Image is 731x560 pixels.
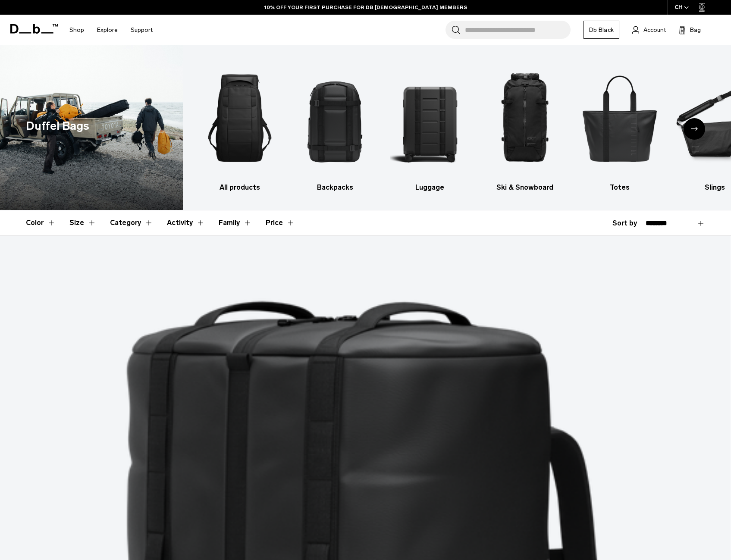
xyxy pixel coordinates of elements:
h1: Duffel Bags [26,117,89,135]
li: 2 / 10 [295,58,375,193]
li: 4 / 10 [485,58,565,193]
div: Next slide [684,118,705,140]
h3: Ski & Snowboard [485,182,565,193]
a: Db Black [584,21,619,39]
button: Toggle Filter [26,210,56,235]
a: Support [131,15,153,45]
li: 1 / 10 [200,58,280,193]
h3: All products [200,182,280,193]
li: 5 / 10 [580,58,659,193]
a: Db All products [200,58,280,193]
h3: Backpacks [295,182,375,193]
h3: Totes [580,182,659,193]
a: Db Totes [580,58,659,193]
a: Shop [69,15,84,45]
a: Explore [97,15,118,45]
button: Bag [679,25,701,35]
img: Db [295,58,375,178]
a: Db Ski & Snowboard [485,58,565,193]
li: 3 / 10 [390,58,470,193]
img: Db [200,58,280,178]
button: Toggle Filter [219,210,252,235]
nav: Main Navigation [63,15,159,45]
button: Toggle Price [266,210,295,235]
img: Db [580,58,659,178]
img: Db [390,58,470,178]
a: Account [632,25,666,35]
a: Db Backpacks [295,58,375,193]
span: Account [643,25,666,34]
img: Db [485,58,565,178]
span: Bag [690,25,701,34]
a: 10% OFF YOUR FIRST PURCHASE FOR DB [DEMOGRAPHIC_DATA] MEMBERS [264,3,467,11]
button: Toggle Filter [69,210,96,235]
h3: Luggage [390,182,470,193]
button: Toggle Filter [167,210,205,235]
button: Toggle Filter [110,210,153,235]
a: Db Luggage [390,58,470,193]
